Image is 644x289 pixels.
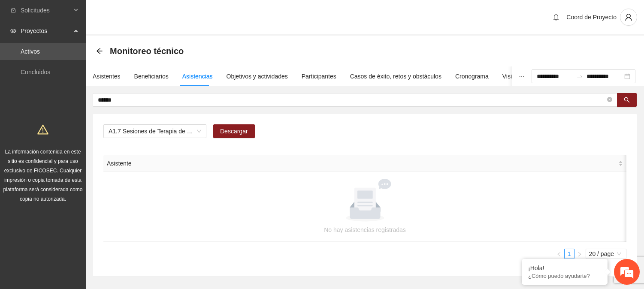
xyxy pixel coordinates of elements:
[21,69,50,75] a: Concluidos
[10,28,16,34] span: eye
[96,48,103,54] span: arrow-left
[624,97,630,104] span: search
[455,72,489,81] div: Cronograma
[528,265,601,271] div: ¡Hola!
[114,225,616,235] div: No hay asistencias registradas
[220,126,248,136] span: Descargar
[519,73,525,79] span: ellipsis
[227,72,288,81] div: Objetivos y actividades
[3,149,83,202] span: La información contenida en este sitio es confidencial y para uso exclusivo de FICOSEC. Cualquier...
[617,93,637,107] button: search
[586,249,626,259] div: Page Size
[103,155,626,172] th: Asistente
[607,96,612,104] span: close-circle
[607,97,612,102] span: close-circle
[21,48,40,55] a: Activos
[21,22,71,39] span: Proyectos
[589,249,623,259] span: 20 / page
[554,249,564,259] li: Previous Page
[96,48,103,55] div: Back
[566,14,617,21] span: Coord de Proyecto
[93,72,121,81] div: Asistentes
[110,44,184,58] span: Monitoreo técnico
[576,73,583,80] span: to
[620,13,637,21] span: user
[182,72,213,81] div: Asistencias
[576,73,583,80] span: swap-right
[620,9,637,26] button: user
[550,14,562,21] span: bell
[213,124,255,138] button: Descargar
[554,249,564,259] button: left
[512,66,532,86] button: ellipsis
[350,72,441,81] div: Casos de éxito, retos y obstáculos
[564,249,574,259] li: 1
[502,72,583,81] div: Visita de campo y entregables
[565,249,574,259] a: 1
[574,249,585,259] button: right
[528,273,601,279] p: ¿Cómo puedo ayudarte?
[556,252,562,257] span: left
[134,72,169,81] div: Beneficiarios
[37,124,48,135] span: warning
[302,72,336,81] div: Participantes
[21,2,71,19] span: Solicitudes
[10,7,16,13] span: inbox
[577,252,582,257] span: right
[109,125,201,138] span: A1.7 Sesiones de Terapia de Juego para niños y niñas
[574,249,585,259] li: Next Page
[107,159,617,168] span: Asistente
[549,10,563,24] button: bell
